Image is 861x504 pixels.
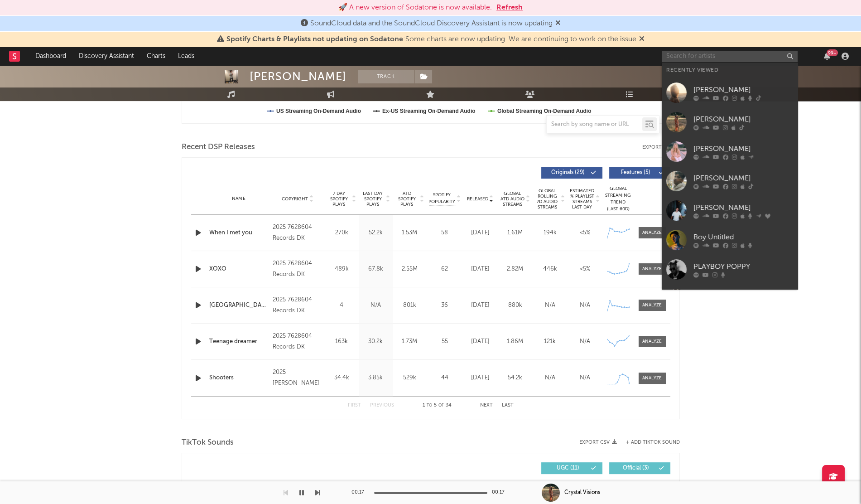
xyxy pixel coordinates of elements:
div: 2025 [PERSON_NAME] [273,367,322,389]
input: Search for artists [662,51,798,62]
div: 270k [327,228,356,237]
button: + Add TikTok Sound [626,440,680,445]
div: [GEOGRAPHIC_DATA] [209,301,269,310]
div: 446k [535,265,565,274]
div: 62 [429,265,461,274]
div: 52.2k [361,228,390,237]
div: 1.73M [395,337,424,346]
div: 2025 7628604 Records DK [273,295,322,316]
div: 529k [395,373,424,383]
div: [DATE] [465,228,495,237]
div: 58 [429,228,461,237]
a: [PERSON_NAME] [662,196,798,225]
div: <5% [570,228,600,237]
span: Spotify Charts & Playlists not updating on Sodatone [226,36,403,43]
button: Next [480,403,493,408]
button: Last [502,403,514,408]
button: Refresh [496,2,523,13]
a: [PERSON_NAME] [662,107,798,137]
a: Charts [140,47,172,65]
a: [PERSON_NAME] [662,137,798,166]
div: N/A [361,301,390,310]
div: 30.2k [361,337,390,346]
a: Shooters [209,373,269,383]
div: Crystal Visions [564,489,600,497]
div: 00:17 [492,487,510,498]
button: Previous [370,403,394,408]
a: Discovery Assistant [72,47,140,65]
span: SoundCloud data and the SoundCloud Discovery Assistant is now updating [310,20,553,27]
button: Originals(29) [541,167,602,179]
input: Search by song name or URL [547,121,642,128]
span: Global Rolling 7D Audio Streams [535,188,560,210]
span: Official ( 3 ) [615,465,657,471]
button: 99+ [824,53,830,60]
span: of [438,403,444,407]
div: 121k [535,337,565,346]
div: 99 + [827,49,838,56]
div: N/A [535,373,565,383]
a: [PERSON_NAME] [662,78,798,107]
div: XOXO [209,265,269,274]
a: Dashboard [29,47,72,65]
div: 1.53M [395,228,424,237]
div: 4 [327,301,356,310]
button: First [348,403,361,408]
div: [PERSON_NAME] [693,114,793,125]
span: Global ATD Audio Streams [500,191,525,207]
div: [PERSON_NAME] [693,173,793,184]
div: Boy Untitled [693,232,793,242]
span: to [427,403,432,407]
div: 00:17 [351,487,370,498]
div: 1 5 34 [412,400,462,411]
span: Spotify Popularity [428,192,455,205]
span: Estimated % Playlist Streams Last Day [570,188,595,210]
button: Track [358,70,414,83]
a: [PERSON_NAME] [662,166,798,196]
text: Ex-US Streaming On-Demand Audio [382,108,475,114]
div: 2.82M [500,265,530,274]
div: 1.86M [500,337,530,346]
div: N/A [570,373,600,383]
a: Leads [172,47,201,65]
span: : Some charts are now updating. We are continuing to work on the issue [226,36,636,43]
div: 880k [500,301,530,310]
div: N/A [570,301,600,310]
button: + Add TikTok Sound [617,440,680,445]
div: [PERSON_NAME] [693,84,793,95]
div: <5% [570,265,600,274]
span: Copyright [282,196,308,202]
div: 3.85k [361,373,390,383]
div: 2025 7628604 Records DK [273,258,322,280]
span: Features ( 5 ) [615,170,657,175]
a: When I met you [209,228,269,237]
div: [DATE] [465,373,495,383]
div: 2025 7628604 Records DK [273,222,322,244]
a: Teenage dreamer [209,337,269,346]
button: Export CSV [642,145,680,150]
text: US Streaming On-Demand Audio [276,108,361,114]
span: Originals ( 29 ) [547,170,589,175]
div: 163k [327,337,356,346]
span: Recent DSP Releases [182,142,255,153]
button: Features(5) [609,167,670,179]
div: 55 [429,337,461,346]
span: ATD Spotify Plays [395,191,419,207]
div: 1.61M [500,228,530,237]
div: 34.4k [327,373,356,383]
button: Official(3) [609,462,670,474]
div: PLAYBOY POPPY [693,261,793,272]
div: Global Streaming Trend (Last 60D) [605,185,632,213]
div: N/A [570,337,600,346]
div: 801k [395,301,424,310]
div: Recently Viewed [666,65,793,76]
span: UGC ( 11 ) [547,465,589,471]
div: N/A [535,301,565,310]
div: 194k [535,228,565,237]
div: 54.2k [500,373,530,383]
span: Released [467,196,488,202]
div: [DATE] [465,265,495,274]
